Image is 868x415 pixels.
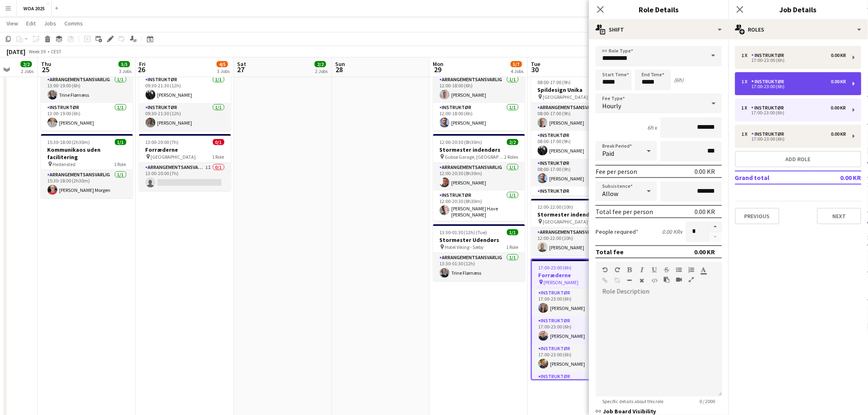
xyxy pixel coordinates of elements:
button: Next [817,208,861,224]
span: Hedensted [53,161,76,167]
app-card-role: Instruktør1/113:00-19:00 (6h)[PERSON_NAME] [41,103,133,131]
div: 1 x [742,79,752,84]
div: 0.00 KR [831,52,846,58]
td: Grand total [735,171,813,184]
app-job-card: 13:30-01:30 (12h) (Tue)1/1Stormester Udendørs Hotel Viking - Sæby1 RoleArrangementsansvarlig1/113... [433,224,525,281]
span: Edit [26,20,36,27]
div: 0.00 KR x [662,228,683,235]
span: 27 [236,65,246,74]
a: Comms [61,18,86,29]
app-card-role: Arrangementsansvarlig1/112:00-20:30 (8h30m)[PERSON_NAME] [433,163,525,191]
span: 1 Role [507,244,519,250]
div: 17:00-23:00 (6h) [742,111,846,115]
app-card-role: Instruktør1/108:00-17:00 (9h)[PERSON_NAME] [531,131,623,159]
button: Text Color [701,267,706,273]
span: Hotel Viking - Sæby [445,244,484,250]
a: Jobs [41,18,59,29]
h3: Forræderne [532,271,622,279]
h3: Job Details [729,4,868,15]
div: 2 Jobs [315,68,328,74]
span: 15:30-18:00 (2h30m) [48,139,90,145]
span: 2 Roles [505,154,519,160]
span: 30 [530,65,541,74]
div: Instruktør [752,52,788,58]
h3: Forræderne [139,146,231,153]
span: [PERSON_NAME] [544,279,579,285]
span: 28 [334,65,345,74]
app-card-role: Instruktør1/117:00-23:00 (6h)[PERSON_NAME] [532,316,622,344]
div: Instruktør [752,131,788,137]
app-card-role: Instruktør1/112:00-20:30 (8h30m)[PERSON_NAME] Have [PERSON_NAME] [433,191,525,221]
app-card-role: Instruktør0/117:00-23:00 (6h) [532,372,622,400]
app-card-role: Arrangementsansvarlig1/113:00-19:00 (6h)Trine Flørnæss [41,75,133,103]
app-job-card: 12:00-20:30 (8h30m)2/2Stormester indendørs Gubsø Garage, [GEOGRAPHIC_DATA]2 RolesArrangementsansv... [433,134,525,221]
span: 1/1 [507,229,519,235]
app-card-role: Instruktør1/109:30-21:30 (12h)[PERSON_NAME] [139,103,231,131]
app-card-role: Arrangementsansvarlig1/112:00-18:00 (6h)[PERSON_NAME] [433,75,525,103]
span: 13:00-20:00 (7h) [146,139,179,145]
app-card-role: Arrangementsansvarlig1/108:00-17:00 (9h)[PERSON_NAME] [531,103,623,131]
app-card-role: Instruktør1/112:00-18:00 (6h)[PERSON_NAME] [433,103,525,131]
div: 3 Jobs [119,68,132,74]
div: 13:00-19:00 (6h)2/2Murder Investigation Brøndby2 RolesArrangementsansvarlig1/113:00-19:00 (6h)Tri... [41,46,133,131]
span: [GEOGRAPHIC_DATA] - [GEOGRAPHIC_DATA] [543,94,603,100]
div: 0.00 KR [831,131,846,137]
span: 08:00-17:00 (9h) [538,79,571,85]
span: 5/7 [511,61,522,67]
button: Clear Formatting [639,277,645,284]
button: Italic [639,267,645,273]
span: 1 Role [212,154,224,160]
span: Tue [531,60,541,68]
div: 0.00 KR [831,79,846,84]
button: Undo [602,267,608,273]
td: 0.00 KR [813,171,861,184]
span: Paid [602,149,614,157]
app-card-role: Arrangementsansvarlig1/115:30-18:00 (2h30m)[PERSON_NAME] Morgen [41,170,133,198]
app-job-card: 17:00-23:00 (6h)3/4Forræderne [PERSON_NAME]4 RolesInstruktør1/117:00-23:00 (6h)[PERSON_NAME]Instr... [531,259,623,380]
app-card-role: Instruktør1/117:00-23:00 (6h)[PERSON_NAME] [532,288,622,316]
h3: Job Board Visibility [596,408,722,415]
span: 2/2 [315,61,326,67]
h3: Stormester Udendørs [433,236,525,244]
span: Week 39 [27,48,48,55]
span: [GEOGRAPHIC_DATA] [151,154,196,160]
span: 5/5 [119,61,130,67]
span: 4/5 [217,61,228,67]
div: 12:00-22:00 (10h)1/1Stormester indendørs [GEOGRAPHIC_DATA]1 RoleArrangementsansvarlig1/112:00-22:... [531,199,623,255]
div: 0.00 KR [831,105,846,111]
span: 17:00-23:00 (6h) [539,265,572,271]
app-card-role: Instruktør1/108:00-17:00 (9h) [531,187,623,214]
label: People required [596,228,638,235]
span: [GEOGRAPHIC_DATA] [543,219,588,225]
span: 12:00-22:00 (10h) [538,204,573,210]
span: Mon [433,60,444,68]
div: Total fee per person [596,207,653,216]
div: 17:00-23:00 (6h) [742,58,846,62]
span: 2/2 [21,61,32,67]
span: 2/2 [507,139,519,145]
button: Previous [735,208,779,224]
div: 08:00-17:00 (9h)4/5Spildesign Unika [GEOGRAPHIC_DATA] - [GEOGRAPHIC_DATA]5 RolesArrangementsansva... [531,74,623,196]
div: Instruktør [752,105,788,111]
div: 17:00-23:00 (6h) [742,84,846,89]
span: Specific details about this role [596,398,670,404]
div: 0.00 KR [694,248,715,256]
button: Paste as plain text [664,276,669,283]
div: 12:00-18:00 (6h)2/2Stormester Indendørs Borupgaard - Snekkersten2 RolesArrangementsansvarlig1/112... [433,46,525,131]
a: Edit [23,18,39,29]
div: 13:00-20:00 (7h)0/1Forræderne [GEOGRAPHIC_DATA]1 RoleArrangementsansvarlig1I0/113:00-20:00 (7h) [139,134,231,191]
button: Insert video [676,276,682,283]
div: 4 Jobs [511,68,524,74]
div: 17:00-23:00 (6h) [742,137,846,141]
app-card-role: Instruktør1/117:00-23:00 (6h)[PERSON_NAME] [532,344,622,372]
div: 0.00 KR [695,207,715,216]
div: 6h x [647,124,657,131]
span: 0 / 2000 [693,398,722,404]
button: HTML Code [651,277,657,284]
h3: Kommunikaos uden facilitering [41,146,133,161]
app-job-card: 15:30-18:00 (2h30m)1/1Kommunikaos uden facilitering Hedensted1 RoleArrangementsansvarlig1/115:30-... [41,134,133,198]
div: (6h) [674,76,684,84]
